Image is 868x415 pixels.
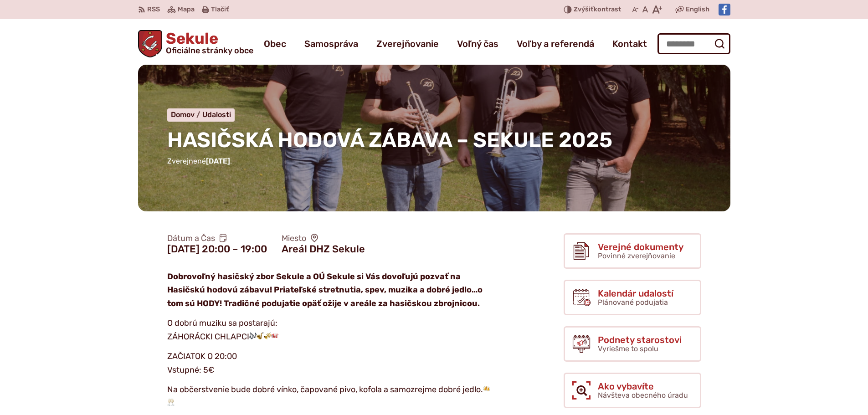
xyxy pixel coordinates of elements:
[304,31,358,56] a: Samospráva
[264,31,286,56] a: Obec
[598,391,688,400] span: Návšteva obecného úradu
[249,332,257,339] img: 🎶
[564,233,701,269] a: Verejné dokumenty Povinné zverejňovanie
[264,332,271,339] img: 🎺
[147,4,160,15] span: RSS
[138,30,254,57] a: Logo Sekule, prejsť na domovskú stránku.
[167,272,483,308] strong: Dobrovoľný hasičský zbor Sekule a OÚ Sekule si Vás dovoľujú pozvať na Hasičskú hodovú zábavu! Pri...
[271,332,278,339] img: 🪗
[211,6,229,14] span: Tlačiť
[257,332,264,339] img: 🎷
[598,242,683,252] span: Verejné dokumenty
[517,31,594,56] a: Voľby a referendá
[167,350,491,377] p: ZAČIATOK O 20:00 Vstupné: 5€
[167,128,612,153] span: HASIČSKÁ HODOVÁ ZÁBAVA – SEKULE 2025
[598,298,668,307] span: Plánované podujatia
[167,383,491,410] p: Na občerstvenie bude dobré vínko, čapované pivo, kofola a samozrejme dobré jedlo.
[598,251,675,260] span: Povinné zverejňovanie
[138,30,163,57] img: Prejsť na domovskú stránku
[574,5,594,13] span: Zvýšiť
[167,155,701,167] p: Zverejnené .
[686,4,709,15] span: English
[282,233,365,244] span: Miesto
[167,243,267,255] figcaption: [DATE] 20:00 – 19:00
[167,317,491,343] p: O dobrú muziku sa postarajú: ZÁHORÁCKI CHLAPCI
[719,4,730,15] img: Prejsť na Facebook stránku
[457,31,498,56] a: Voľný čas
[202,110,231,119] a: Udalosti
[598,335,682,345] span: Podnety starostovi
[167,233,267,244] span: Dátum a Čas
[483,385,490,392] img: 🍻
[171,110,195,119] span: Domov
[167,399,175,406] img: 🥂
[171,110,202,119] a: Domov
[574,6,621,14] span: kontrast
[162,31,253,55] span: Sekule
[684,4,711,15] a: English
[612,31,647,56] a: Kontakt
[598,381,688,391] span: Ako vybavíte
[282,243,365,255] figcaption: Areál DHZ Sekule
[598,344,658,353] span: Vyriešme to spolu
[166,46,253,55] span: Oficiálne stránky obce
[564,373,701,408] a: Ako vybavíte Návšteva obecného úradu
[178,4,195,15] span: Mapa
[598,288,673,298] span: Kalendár udalostí
[206,157,230,165] span: [DATE]
[564,280,701,315] a: Kalendár udalostí Plánované podujatia
[564,326,701,362] a: Podnety starostovi Vyriešme to spolu
[376,31,439,56] a: Zverejňovanie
